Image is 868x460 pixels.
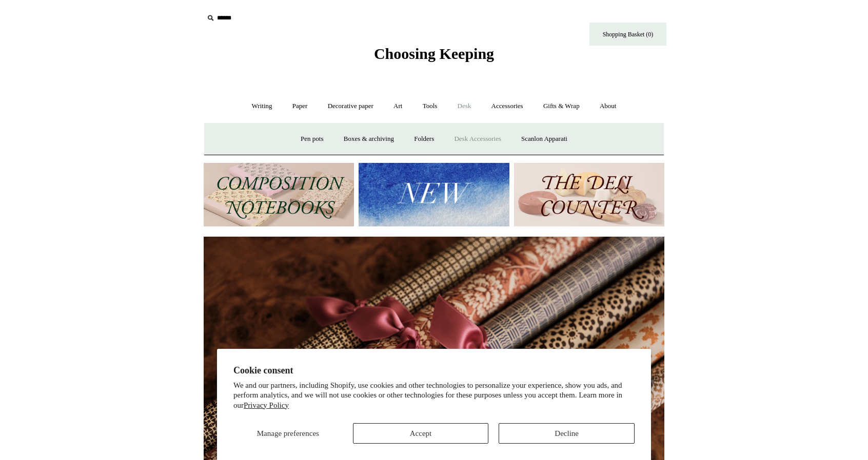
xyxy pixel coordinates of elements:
[589,23,666,46] a: Shopping Basket (0)
[204,163,354,227] img: 202302 Composition ledgers.jpg__PID:69722ee6-fa44-49dd-a067-31375e5d54ec
[384,93,411,120] a: Art
[359,163,509,227] img: New.jpg__PID:f73bdf93-380a-4a35-bcfe-7823039498e1
[405,126,443,153] a: Folders
[334,126,403,153] a: Boxes & archiving
[374,45,494,62] span: Choosing Keeping
[499,423,635,444] button: Decline
[534,93,589,120] a: Gifts & Wrap
[353,423,489,444] button: Accept
[243,93,282,120] a: Writing
[514,163,664,227] img: The Deli Counter
[283,93,317,120] a: Paper
[319,93,383,120] a: Decorative paper
[214,371,234,391] button: Previous
[291,126,332,153] a: Pen pots
[482,93,532,120] a: Accessories
[233,381,635,411] p: We and our partners, including Shopify, use cookies and other technologies to personalize your ex...
[244,401,289,409] a: Privacy Policy
[233,423,343,444] button: Manage preferences
[374,53,494,60] a: Choosing Keeping
[445,126,510,153] a: Desk Accessories
[512,126,577,153] a: Scanlon Apparati
[413,93,447,120] a: Tools
[257,429,319,437] span: Manage preferences
[233,365,635,376] h2: Cookie consent
[590,93,626,120] a: About
[448,93,481,120] a: Desk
